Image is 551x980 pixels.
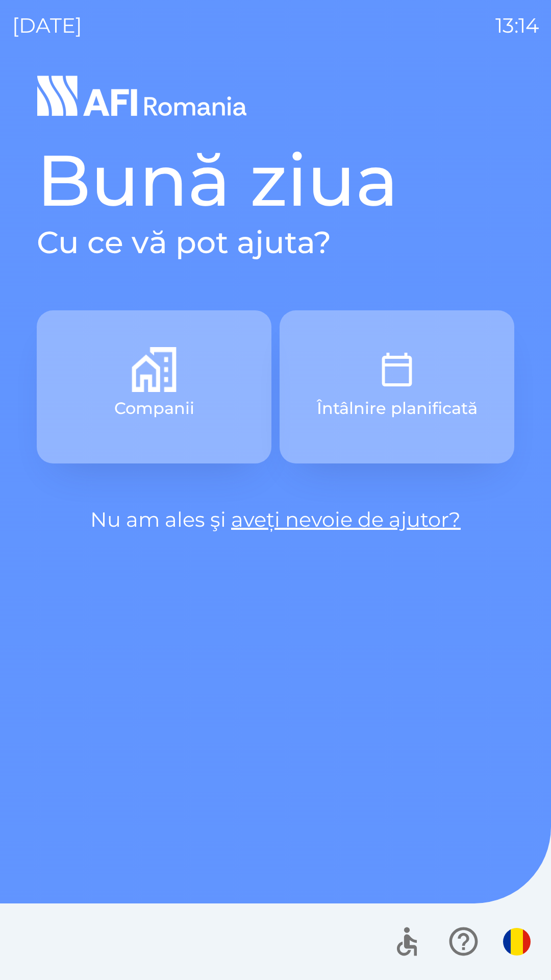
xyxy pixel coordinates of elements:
[37,137,514,224] h1: Bună ziua
[317,396,478,421] p: Întâlnire planificată
[132,347,177,392] img: b9f982fa-e31d-4f99-8b4a-6499fa97f7a5.png
[114,396,194,421] p: Companii
[280,310,514,463] button: Întâlnire planificată
[231,507,461,532] a: aveți nevoie de ajutor?
[12,10,82,41] p: [DATE]
[37,224,514,261] h2: Cu ce vă pot ajuta?
[37,504,514,535] p: Nu am ales şi
[37,310,271,463] button: Companii
[495,10,539,41] p: 13:14
[503,928,531,955] img: ro flag
[37,71,514,120] img: Logo
[374,347,419,392] img: 91d325ef-26b3-4739-9733-70a8ac0e35c7.png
